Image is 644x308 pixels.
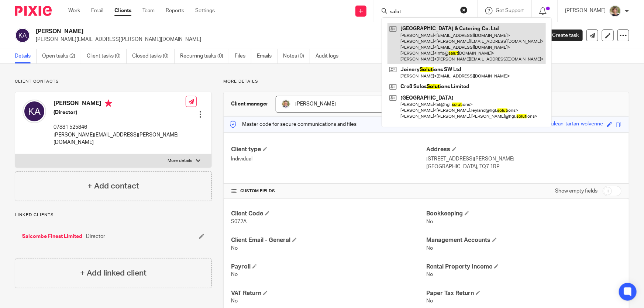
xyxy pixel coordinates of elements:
h5: (Director) [54,109,186,116]
img: svg%3E [15,28,30,43]
h4: [PERSON_NAME] [54,100,186,109]
p: 07881 525846 [54,124,186,131]
a: Email [91,7,103,14]
p: Master code for secure communications and files [229,121,357,128]
p: Client contacts [15,79,212,84]
h4: Client Code [231,210,426,218]
p: More details [168,158,192,164]
a: Audit logs [316,49,344,63]
a: Settings [195,7,215,14]
label: Show empty fields [555,187,597,195]
a: Salcombe Finest Limited [22,233,82,240]
h4: + Add linked client [80,267,147,279]
h4: Address [426,146,621,153]
p: Individual [231,155,426,163]
span: No [426,298,433,304]
h3: Client manager [231,100,268,108]
span: S072A [231,219,247,224]
div: magnetic-cerulean-tartan-wolverine [520,120,603,129]
p: More details [223,79,629,84]
a: Clients [114,7,131,14]
a: Reports [166,7,184,14]
span: Director [86,233,105,240]
a: Open tasks (2) [42,49,81,63]
h2: [PERSON_NAME] [36,28,430,35]
a: Work [68,7,80,14]
img: High%20Res%20Andrew%20Price%20Accountants_Poppy%20Jakes%20photography-1142.jpg [609,5,621,17]
h4: + Add contact [87,180,139,192]
i: Primary [105,100,112,107]
input: Search [389,9,455,15]
a: Details [15,49,37,63]
p: Linked clients [15,212,212,218]
button: Clear [460,6,468,14]
p: [PERSON_NAME][EMAIL_ADDRESS][PERSON_NAME][DOMAIN_NAME] [54,131,186,146]
h4: Bookkeeping [426,210,621,218]
img: High%20Res%20Andrew%20Price%20Accountants_Poppy%20Jakes%20photography-1109.jpg [282,100,290,108]
span: No [426,246,433,251]
a: Notes (0) [283,49,310,63]
a: Recurring tasks (0) [180,49,229,63]
h4: Management Accounts [426,236,621,244]
h4: Rental Property Income [426,263,621,271]
a: Client tasks (0) [87,49,127,63]
h4: Paper Tax Return [426,290,621,297]
a: Create task [540,30,583,41]
p: [GEOGRAPHIC_DATA], TQ7 1RP [426,163,621,170]
h4: CUSTOM FIELDS [231,188,426,194]
span: [PERSON_NAME] [295,101,336,107]
p: [PERSON_NAME][EMAIL_ADDRESS][PERSON_NAME][DOMAIN_NAME] [36,36,529,43]
h4: Payroll [231,263,426,271]
h4: VAT Return [231,290,426,297]
span: No [231,298,238,304]
h4: Client Email - General [231,236,426,244]
span: No [426,219,433,224]
a: Emails [257,49,278,63]
a: Team [142,7,155,14]
img: svg%3E [23,100,46,123]
span: No [426,272,433,277]
span: No [231,272,238,277]
p: [PERSON_NAME] [565,7,606,14]
span: No [231,246,238,251]
h4: Client type [231,146,426,153]
img: Pixie [15,6,52,16]
span: Get Support [496,8,524,13]
a: Closed tasks (0) [132,49,175,63]
a: Files [235,49,251,63]
p: [STREET_ADDRESS][PERSON_NAME] [426,155,621,163]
